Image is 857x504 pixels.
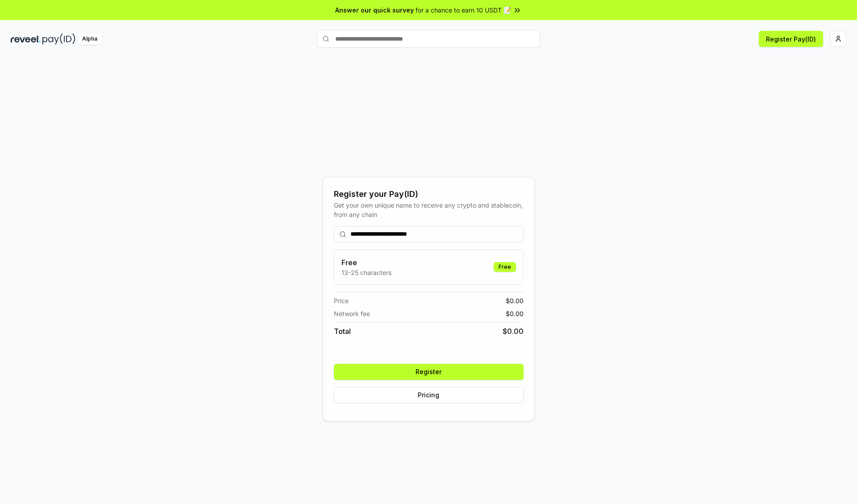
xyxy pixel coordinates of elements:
[341,257,391,268] h3: Free
[506,309,524,318] span: $ 0.00
[334,188,524,200] div: Register your Pay(ID)
[42,33,75,45] img: pay_id
[334,296,349,305] span: Price
[494,262,516,272] div: Free
[341,268,391,277] p: 13-25 characters
[334,364,524,380] button: Register
[416,5,511,15] span: for a chance to earn 10 USDT 📝
[334,309,370,318] span: Network fee
[11,33,41,45] img: reveel_dark
[503,326,524,337] span: $ 0.00
[334,326,351,337] span: Total
[506,296,524,305] span: $ 0.00
[334,200,524,219] div: Get your own unique name to receive any crypto and stablecoin, from any chain
[77,33,102,45] div: Alpha
[334,387,524,403] button: Pricing
[335,5,414,15] span: Answer our quick survey
[759,31,823,47] button: Register Pay(ID)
